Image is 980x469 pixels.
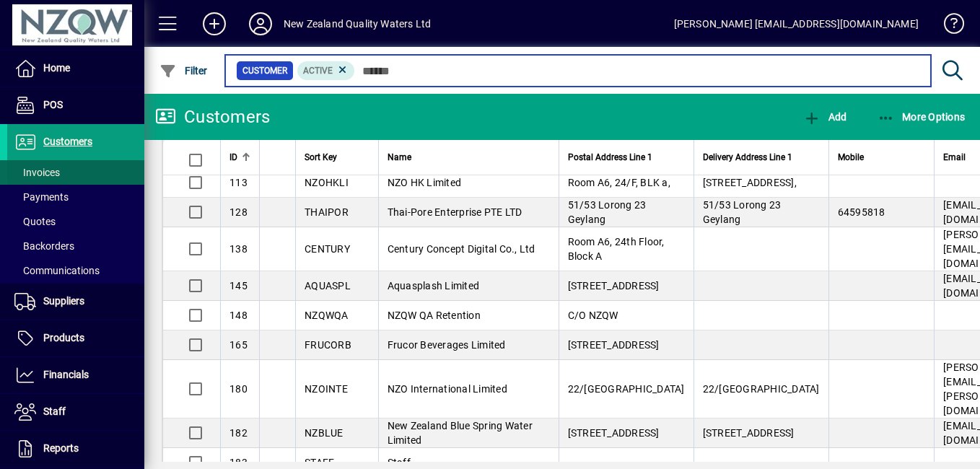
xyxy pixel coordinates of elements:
mat-chip: Activation Status: Active [297,61,355,80]
span: Mobile [838,149,864,165]
span: Invoices [14,167,60,178]
span: Backorders [14,240,74,252]
button: Profile [237,11,284,37]
span: 138 [229,243,248,255]
button: Add [800,104,850,130]
a: Financials [7,357,144,393]
a: Communications [7,258,144,283]
span: Room A6, 24/F, BLK a, [568,177,670,188]
span: Thai-Pore Enterprise PTE LTD [388,206,522,218]
a: Home [7,51,144,87]
span: NZO International Limited [388,383,507,395]
span: 128 [229,206,248,218]
span: Name [388,149,411,165]
a: Payments [7,185,144,209]
span: 22/[GEOGRAPHIC_DATA] [568,383,685,395]
span: 183 [229,457,248,468]
span: CENTURY [305,243,350,255]
a: Backorders [7,234,144,258]
span: Staff [43,406,66,417]
span: THAIPOR [305,206,349,218]
span: NZOINTE [305,383,348,395]
span: 148 [229,310,248,321]
span: NZOHKLI [305,177,349,188]
span: New Zealand Blue Spring Water Limited [388,420,533,446]
span: Email [943,149,966,165]
span: 165 [229,339,248,351]
span: Customer [242,63,287,78]
span: Postal Address Line 1 [568,149,652,165]
span: FRUCORB [305,339,351,351]
span: Aquasplash Limited [388,280,480,292]
span: ID [229,149,237,165]
button: Filter [156,58,211,84]
span: Delivery Address Line 1 [703,149,792,165]
span: 64595818 [838,206,885,218]
a: POS [7,87,144,123]
span: NZO HK Limited [388,177,462,188]
span: 51/53 Lorong 23 Geylang [568,199,647,225]
span: Frucor Beverages Limited [388,339,506,351]
span: AQUASPL [305,280,351,292]
div: [PERSON_NAME] [EMAIL_ADDRESS][DOMAIN_NAME] [674,12,919,35]
span: Staff [388,457,411,468]
span: C/O NZQW [568,310,618,321]
span: POS [43,99,63,110]
span: Suppliers [43,295,84,307]
span: Payments [14,191,69,203]
span: NZBLUE [305,427,344,439]
span: 145 [229,280,248,292]
span: NZQWQA [305,310,349,321]
button: Add [191,11,237,37]
span: Filter [159,65,208,76]
a: Suppliers [7,284,144,320]
span: [STREET_ADDRESS] [703,427,795,439]
div: Customers [155,105,270,128]
span: STAFF [305,457,334,468]
span: NZQW QA Retention [388,310,481,321]
div: New Zealand Quality Waters Ltd [284,12,431,35]
a: Staff [7,394,144,430]
span: Add [803,111,846,123]
span: Financials [43,369,89,380]
span: [STREET_ADDRESS] [568,280,660,292]
span: 182 [229,427,248,439]
span: [STREET_ADDRESS], [703,177,797,188]
div: Name [388,149,550,165]
span: 22/[GEOGRAPHIC_DATA] [703,383,820,395]
a: Invoices [7,160,144,185]
span: Communications [14,265,100,276]
span: Quotes [14,216,56,227]
a: Products [7,320,144,356]
span: Century Concept Digital Co., Ltd [388,243,535,255]
span: More Options [878,111,966,123]
span: Reports [43,442,79,454]
div: ID [229,149,250,165]
span: [STREET_ADDRESS] [568,427,660,439]
div: Mobile [838,149,926,165]
span: Room A6, 24th Floor, Block A [568,236,665,262]
a: Quotes [7,209,144,234]
a: Knowledge Base [933,3,962,50]
span: Sort Key [305,149,337,165]
span: 113 [229,177,248,188]
a: Reports [7,431,144,467]
span: Products [43,332,84,343]
span: [STREET_ADDRESS] [568,339,660,351]
span: 51/53 Lorong 23 Geylang [703,199,782,225]
span: Home [43,62,70,74]
span: 180 [229,383,248,395]
span: Customers [43,136,92,147]
span: Active [303,66,333,76]
button: More Options [874,104,969,130]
